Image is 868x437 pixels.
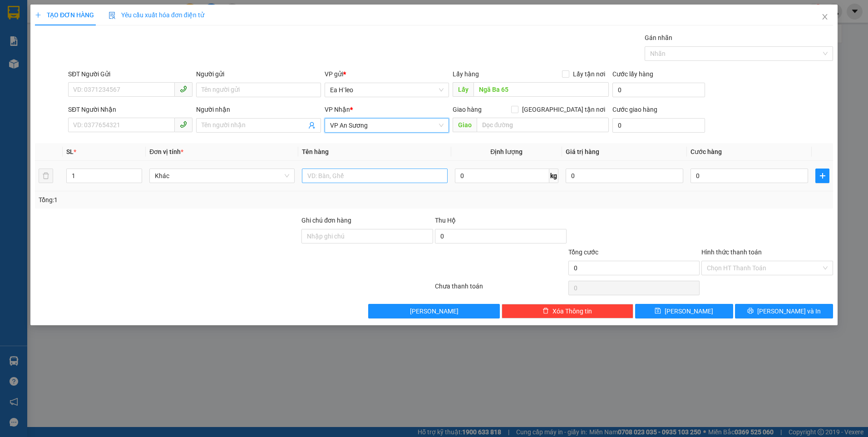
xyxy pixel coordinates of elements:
label: Cước lấy hàng [612,70,653,78]
button: [PERSON_NAME] [368,304,500,318]
div: Người nhận [196,104,321,114]
span: phone [180,121,187,128]
span: Ea H`leo [330,83,444,97]
button: printer[PERSON_NAME] và In [735,304,833,318]
button: deleteXóa Thông tin [502,304,633,318]
span: Giá trị hàng [566,148,599,155]
div: SĐT Người Nhận [68,104,192,114]
span: Thu Hộ [435,217,456,224]
img: icon [108,12,116,19]
span: SL [66,148,74,155]
span: Lấy [453,82,473,97]
span: printer [747,308,754,315]
span: Lấy tận nơi [569,69,609,79]
span: kg [549,169,558,183]
div: Người gửi [196,69,321,79]
span: plus [816,172,829,179]
span: save [655,308,661,315]
span: Đơn vị tính [149,148,183,155]
button: plus [815,169,829,183]
label: Gán nhãn [645,34,672,41]
div: Tổng: 1 [39,195,335,205]
button: Close [812,5,838,30]
span: TẠO ĐƠN HÀNG [35,11,94,19]
span: delete [542,308,549,315]
span: Giao [453,118,477,132]
span: user-add [308,122,316,129]
div: VP gửi [325,69,449,79]
span: Khác [155,169,289,183]
span: close [821,13,829,20]
span: [PERSON_NAME] và In [757,306,821,316]
input: Cước lấy hàng [612,83,705,97]
button: save[PERSON_NAME] [635,304,733,318]
span: [PERSON_NAME] [410,306,459,316]
span: VP Nhận [325,106,350,113]
span: Lấy hàng [453,70,479,78]
span: [GEOGRAPHIC_DATA] tận nơi [518,104,609,114]
input: Ghi chú đơn hàng [301,229,433,243]
span: Giao hàng [453,106,482,113]
label: Ghi chú đơn hàng [301,217,351,224]
button: delete [39,169,53,183]
span: Xóa Thông tin [552,306,592,316]
input: Dọc đường [477,118,609,132]
span: [PERSON_NAME] [665,306,713,316]
label: Cước giao hàng [612,106,657,113]
span: Định lượng [490,148,523,155]
input: Cước giao hàng [612,118,705,133]
div: Chưa thanh toán [434,281,567,297]
input: VD: Bàn, Ghế [302,169,447,183]
span: VP An Sương [330,119,444,132]
div: SĐT Người Gửi [68,69,192,79]
input: Dọc đường [473,82,609,97]
label: Hình thức thanh toán [701,248,762,256]
span: plus [35,12,41,18]
span: Cước hàng [690,148,722,155]
input: 0 [566,169,683,183]
span: Yêu cầu xuất hóa đơn điện tử [108,11,204,19]
span: Tổng cước [568,248,598,256]
span: Tên hàng [302,148,329,155]
span: phone [180,85,187,93]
